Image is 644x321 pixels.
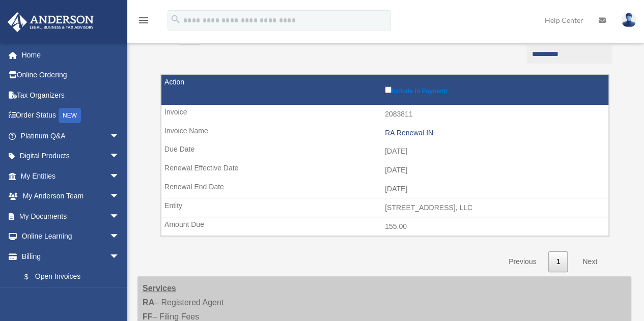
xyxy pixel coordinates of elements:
img: Anderson Advisors Platinum Portal [5,12,97,32]
a: Online Learningarrow_drop_down [7,226,135,247]
strong: Services [143,284,176,293]
span: arrow_drop_down [109,146,130,167]
td: [DATE] [161,161,608,180]
strong: RA [143,298,154,307]
i: search [170,14,181,25]
a: Next [575,251,605,272]
strong: FF [143,312,153,321]
a: Order StatusNEW [7,105,135,126]
a: My Documentsarrow_drop_down [7,206,135,226]
a: Previous [501,251,544,272]
a: Digital Productsarrow_drop_down [7,146,135,166]
span: arrow_drop_down [109,206,130,227]
span: $ [30,271,35,283]
td: [DATE] [161,142,608,161]
div: RA Renewal IN [385,129,603,137]
td: 155.00 [161,217,608,237]
td: [STREET_ADDRESS], LLC [161,198,608,218]
td: 2083811 [161,105,608,124]
span: arrow_drop_down [109,246,130,267]
span: arrow_drop_down [109,226,130,247]
div: NEW [59,108,81,123]
span: arrow_drop_down [109,186,130,207]
a: menu [137,18,150,26]
label: Include in Payment [385,84,603,95]
a: My Entitiesarrow_drop_down [7,166,135,186]
span: arrow_drop_down [109,126,130,147]
a: $Open Invoices [14,267,125,287]
a: Billingarrow_drop_down [7,246,130,267]
a: Online Ordering [7,65,135,85]
label: Search: [523,32,608,64]
img: User Pic [621,13,636,27]
input: Search: [527,45,612,64]
a: Platinum Q&Aarrow_drop_down [7,126,135,146]
a: 1 [548,251,568,272]
label: Show entries [160,32,223,55]
td: [DATE] [161,180,608,199]
input: Include in Payment [385,86,391,93]
span: arrow_drop_down [109,166,130,187]
a: My Anderson Teamarrow_drop_down [7,186,135,207]
a: Tax Organizers [7,85,135,105]
i: menu [137,14,150,26]
a: Home [7,45,135,65]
